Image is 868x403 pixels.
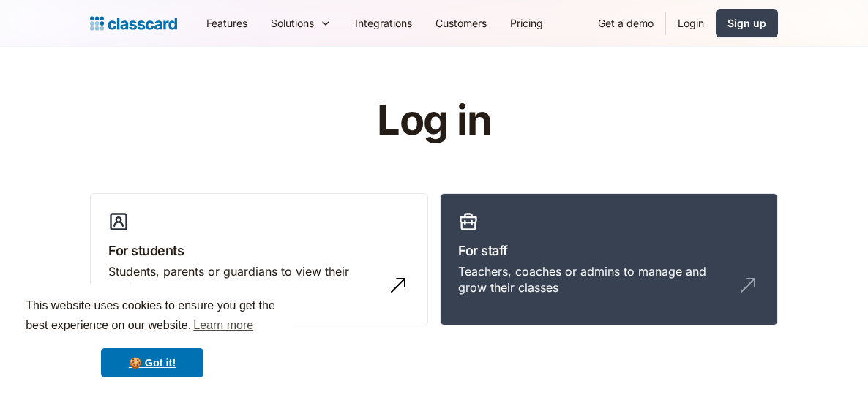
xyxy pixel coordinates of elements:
[90,193,428,326] a: For studentsStudents, parents or guardians to view their profile and manage bookings
[195,7,259,39] a: Features
[259,7,343,39] div: Solutions
[440,193,778,326] a: For staffTeachers, coaches or admins to manage and grow their classes
[666,7,716,39] a: Login
[26,297,279,336] span: This website uses cookies to ensure you get the best experience on our website.
[727,15,766,31] div: Sign up
[586,7,665,39] a: Get a demo
[716,9,778,37] a: Sign up
[343,7,424,39] a: Integrations
[191,315,255,336] a: learn more about cookies
[458,263,730,296] div: Teachers, coaches or admins to manage and grow their classes
[12,283,293,391] div: cookieconsent
[108,241,410,260] h3: For students
[458,241,760,260] h3: For staff
[90,13,177,34] a: home
[101,348,203,377] a: dismiss cookie message
[108,263,381,296] div: Students, parents or guardians to view their profile and manage bookings
[271,15,314,31] div: Solutions
[498,7,555,39] a: Pricing
[424,7,498,39] a: Customers
[202,98,667,143] h1: Log in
